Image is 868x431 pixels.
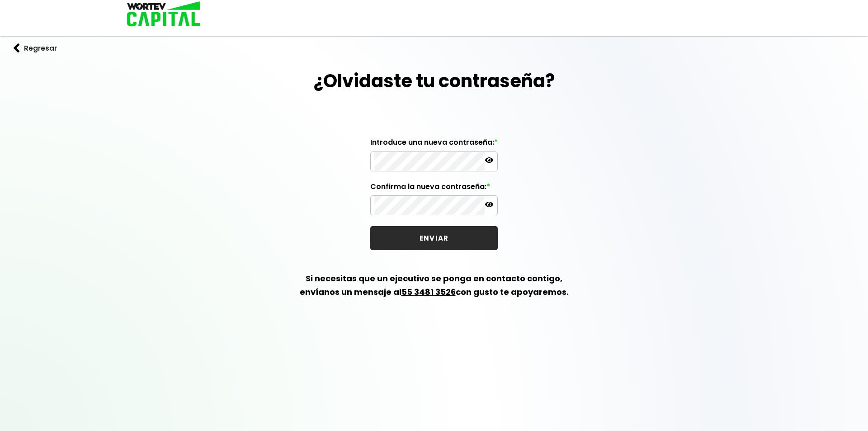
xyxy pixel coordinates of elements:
h1: ¿Olvidaste tu contraseña? [314,67,555,95]
label: Introduce una nueva contraseña: [370,138,498,152]
b: Si necesitas que un ejecutivo se ponga en contacto contigo, envíanos un mensaje al con gusto te a... [300,273,569,298]
button: ENVIAR [370,226,498,250]
a: 55 3481 3526 [401,286,456,298]
img: flecha izquierda [14,43,20,53]
label: Confirma la nueva contraseña: [370,182,498,196]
